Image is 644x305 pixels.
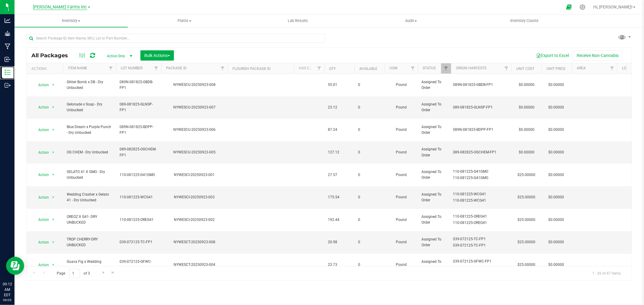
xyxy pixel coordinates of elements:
span: Pound [388,149,414,155]
a: Filter [106,63,116,74]
span: Assigned To Order [421,146,447,158]
span: $0.00000 [545,193,567,202]
button: Bulk Actions [140,50,174,61]
span: Glitter Bomb x DB - Dry Unbucked [67,79,112,91]
button: Receive Non-Cannabis [573,50,623,61]
span: Action [33,126,49,134]
div: Manage settings [579,4,586,10]
div: Actions [31,67,61,71]
span: Action [33,148,49,157]
div: NYWESCI-20250923-001 [160,172,229,178]
span: Assigned To Order [421,169,447,181]
span: select [50,171,57,179]
inline-svg: Analytics [5,17,11,24]
a: Filter [501,63,511,74]
span: OG CHEM - Dry Unbucked [67,149,112,155]
span: 23.12 [328,105,351,110]
span: 110-081225-WCG41 [120,194,158,200]
a: Qty [329,67,336,71]
span: $0.00000 [545,215,567,224]
span: [PERSON_NAME] Farms Inc [33,5,87,10]
span: Pound [388,82,414,88]
inline-svg: Inbound [5,56,11,62]
span: All Packages [31,52,74,59]
span: 192.44 [328,217,351,223]
span: 089N-081825-BDPP-FP1 [120,124,158,136]
span: Action [33,261,49,269]
inline-svg: Grow [5,30,11,36]
a: Filter [441,63,451,74]
span: Assigned To Order [421,214,447,225]
span: Page of 3 [52,269,95,278]
th: Has COA [294,63,324,74]
span: select [50,238,57,247]
a: Audit [354,14,468,27]
span: Wedding Crasher x Gelato 41 - Dry Unbucked [67,192,112,203]
div: Value 2: 110-081225-WCG41 [453,198,510,203]
a: Unit Price [546,67,566,71]
span: 1 - 20 of 47 items [588,269,626,278]
a: Package ID [166,66,187,70]
td: $25.00000 [511,186,542,209]
a: Flourish Package ID [232,67,271,71]
span: 27.57 [328,172,351,178]
a: Lot Number [121,66,143,70]
span: select [50,261,57,269]
a: Filter [408,63,418,74]
span: 0 [358,217,381,223]
span: Assigned To Order [421,124,447,136]
span: Assigned To Order [421,259,447,270]
div: Value 1: 039-072125-GFWC-FP1 [453,259,510,264]
div: NYWESCU-20250923-006 [160,127,229,133]
span: Open Ecommerce Menu [562,1,576,13]
span: Plants [128,18,241,24]
span: select [50,126,57,134]
p: 09/25 [3,298,12,302]
span: 039-072125-TC-FP1 [120,239,158,245]
a: Filter [607,63,617,74]
span: 0 [358,82,381,88]
a: Location [622,66,639,70]
span: $0.00000 [545,125,567,134]
span: 55.01 [328,82,351,88]
span: Pound [388,127,414,133]
span: Lab Results [280,18,316,24]
span: $0.00000 [545,238,567,247]
span: select [50,193,57,202]
div: Value 1: 089-081825-GLNSP-FP1 [453,105,510,110]
span: Action [33,238,49,247]
td: $25.00000 [511,231,542,254]
span: $0.00000 [545,148,567,157]
a: Filter [218,63,228,74]
input: Search Package ID, Item Name, SKU, Lot or Part Number... [27,34,325,43]
span: 23.73 [328,262,351,268]
div: NYWESCU-20250923-008 [160,82,229,88]
span: Assigned To Order [421,192,447,203]
a: Status [423,66,436,70]
a: Plants [128,14,241,27]
a: Filter [314,63,324,74]
span: Action [33,171,49,179]
inline-svg: Manufacturing [5,43,11,49]
span: Blue Dream x Purple Punch - Dry Unbucked [67,124,112,136]
td: $25.00000 [511,254,542,276]
span: 089-082825-OGCHEM-FP1 [120,146,158,158]
span: Pound [388,194,414,200]
span: select [50,103,57,112]
span: 089N-081825-GBDB-FP1 [120,79,158,91]
span: Hi, [PERSON_NAME]! [593,5,633,9]
div: NYWESCI-20250923-002 [160,217,229,223]
div: Value 1: 089N-081825-BDPP-FP1 [453,127,510,133]
span: Inventory Counts [502,18,547,24]
span: 089-081825-GLNSP-FP1 [120,102,158,113]
span: Assigned To Order [421,79,447,91]
span: $0.00000 [545,171,567,179]
span: Audit [355,18,467,24]
a: Unit Cost [516,67,534,71]
span: Gelonade x Soap - Dry Unbucked [67,102,112,113]
td: $25.00000 [511,209,542,231]
div: NYWESCU-20250923-005 [160,149,229,155]
span: $0.00000 [545,103,567,112]
span: 127.12 [328,149,351,155]
div: NYWESCI-20250923-003 [160,194,229,200]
